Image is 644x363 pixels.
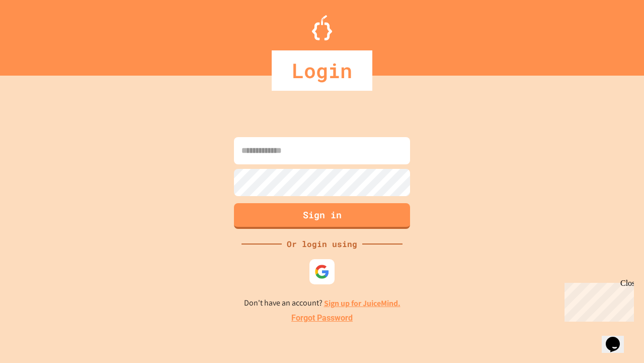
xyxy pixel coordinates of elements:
img: google-icon.svg [314,264,330,279]
div: Chat with us now!Close [4,4,69,64]
iframe: chat widget [560,279,634,322]
div: Login [272,50,372,91]
img: Logo.svg [312,15,332,40]
button: Sign in [234,203,410,229]
iframe: chat widget [602,323,634,353]
a: Forgot Password [291,312,353,324]
div: Or login using [282,238,362,250]
a: Sign up for JuiceMind. [324,298,400,309]
p: Don't have an account? [244,297,400,310]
